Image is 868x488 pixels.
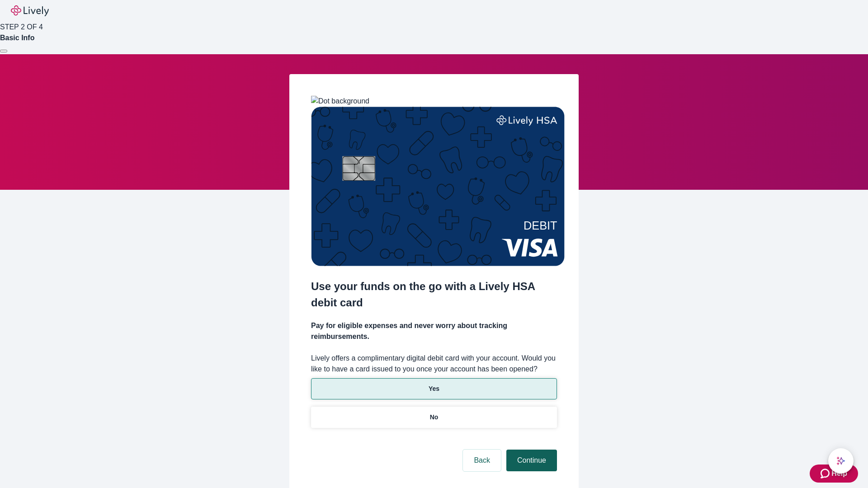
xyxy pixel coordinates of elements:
button: No [311,407,557,428]
span: Help [831,468,847,479]
p: No [430,413,439,422]
p: Yes [429,384,439,394]
h4: Pay for eligible expenses and never worry about tracking reimbursements. [311,320,557,342]
img: Debit card [311,107,565,266]
svg: Lively AI Assistant [836,456,845,465]
button: Continue [506,450,557,471]
svg: Zendesk support icon [821,468,831,479]
button: Zendesk support iconHelp [810,465,858,483]
button: Yes [311,378,557,399]
img: Lively [11,5,49,16]
button: chat [828,448,854,474]
button: Back [463,450,501,471]
h2: Use your funds on the go with a Lively HSA debit card [311,278,557,311]
label: Lively offers a complimentary digital debit card with your account. Would you like to have a card... [311,353,557,375]
img: Dot background [311,96,369,107]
